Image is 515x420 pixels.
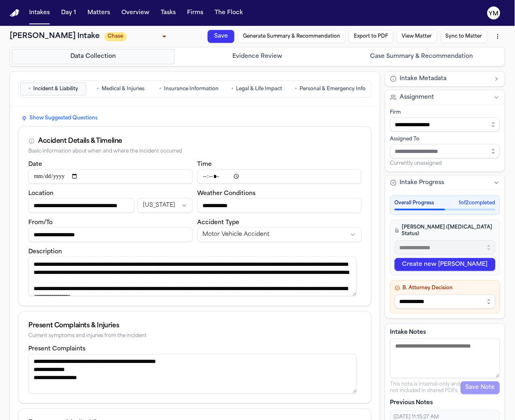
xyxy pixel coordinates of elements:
[118,6,153,20] button: Overview
[198,191,256,197] label: Weather Conditions
[385,72,505,86] button: Intake Metadata
[176,49,339,64] button: Go to Evidence Review step
[102,86,145,92] span: Medical & Injuries
[211,6,246,20] button: The Flock
[400,179,445,187] span: Intake Progress
[155,83,222,95] button: Go to Insurance Information
[385,90,505,105] button: Assignment
[390,136,500,142] div: Assigned To
[238,30,346,43] button: Generate Summary & Recommendation
[138,198,192,213] button: Incident state
[12,49,175,64] button: Go to Data Collection step
[198,161,212,168] label: Time
[208,30,234,43] button: Save
[28,227,193,242] input: From/To destination
[397,30,437,43] button: View Matter
[390,160,442,167] span: Currently unassigned
[292,83,370,95] button: Go to Personal & Emergency Info
[84,6,113,20] button: Matters
[58,6,79,20] button: Day 1
[390,399,500,407] p: Previous Notes
[184,6,206,20] button: Firms
[390,382,461,395] p: This note is internal-only and not included in shared PDFs.
[10,9,19,17] a: Home
[198,198,362,213] input: Weather conditions
[28,161,42,168] label: Date
[10,9,19,17] img: Finch Logo
[28,257,357,296] textarea: Incident description
[236,86,283,92] span: Legal & Life Impact
[159,85,162,93] span: •
[395,258,496,271] button: Create new [PERSON_NAME]
[198,220,240,226] label: Accident Type
[104,32,127,41] span: Chase
[400,75,447,83] span: Intake Metadata
[395,224,496,237] h4: [PERSON_NAME] ([MEDICAL_DATA] Status)
[28,85,31,93] span: •
[28,148,362,155] div: Basic information about when and where the incident occurred
[164,86,219,92] span: Insurance Information
[300,86,366,92] span: Personal & Emergency Info
[295,85,298,93] span: •
[224,83,290,95] button: Go to Legal & Life Impact
[198,169,362,184] input: Incident time
[459,200,496,206] span: 1 of 2 completed
[38,136,122,146] div: Accident Details & Timeline
[340,49,503,64] button: Go to Case Summary & Recommendation step
[26,6,53,20] button: Intakes
[28,198,134,213] input: Incident location
[441,30,487,43] button: Sync to Matter
[88,83,154,95] button: Go to Medical & Injuries
[232,85,234,93] span: •
[33,86,78,92] span: Incident & Liability
[390,117,500,132] input: Select firm
[395,285,496,291] h4: B. Attorney Decision
[385,176,505,190] button: Intake Progress
[390,329,500,337] label: Intake Notes
[28,333,362,339] div: Current symptoms and injuries from the incident
[18,113,101,123] button: Show Suggested Questions
[10,31,100,42] h1: [PERSON_NAME] Intake
[28,321,362,331] div: Present Complaints & Injuries
[390,339,500,378] textarea: Intake notes
[97,85,100,93] span: •
[395,200,434,206] span: Overall Progress
[28,220,53,226] label: From/To
[28,191,53,197] label: Location
[28,249,62,255] label: Description
[390,144,500,159] input: Assign to staff member
[20,83,86,95] button: Go to Incident & Liability
[390,109,500,116] div: Firm
[491,29,505,44] button: More actions
[349,30,394,43] button: Export to PDF
[28,169,193,184] input: Incident date
[28,354,357,394] textarea: Present complaints
[400,93,434,102] span: Assignment
[28,346,85,352] label: Present Complaints
[104,31,169,42] div: Update intake status
[12,49,503,64] nav: Intake steps
[157,6,179,20] button: Tasks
